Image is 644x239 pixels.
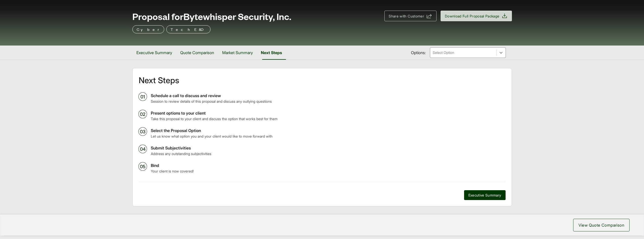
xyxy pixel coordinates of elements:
[176,46,218,60] button: Quote Comparison
[171,26,206,32] p: Tech E&O
[441,11,512,21] button: Download Full Proposal Package
[151,127,506,134] p: Select the Proposal Option
[151,134,506,139] p: Let us know what option you and your client would like to move forward with
[139,76,506,84] h2: Next Steps
[257,46,286,60] button: Next Steps
[151,168,506,174] p: Your client is now covered!
[411,50,426,56] span: Options:
[151,99,506,104] p: Session to review details of this proposal and discuss any outlying questions
[468,192,501,198] span: Executive Summary
[151,93,506,99] p: Schedule a call to discuss and review
[389,13,424,19] span: Share with Customer
[151,162,506,168] p: Bind
[151,145,506,151] p: Submit Subjectivities
[578,222,624,228] span: View Quote Comparison
[573,219,630,231] button: View Quote Comparison
[218,46,257,60] button: Market Summary
[132,11,291,21] span: Proposal for Bytewhisper Security, Inc.
[464,190,506,200] button: Executive Summary
[137,26,160,32] p: Cyber
[384,11,437,21] button: Share with Customer
[445,13,500,19] span: Download Full Proposal Package
[151,151,506,156] p: Address any outstanding subjectivities
[151,110,506,116] p: Present options to your client
[132,46,176,60] button: Executive Summary
[151,116,506,121] p: Take this proposal to your client and discuss the option that works best for them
